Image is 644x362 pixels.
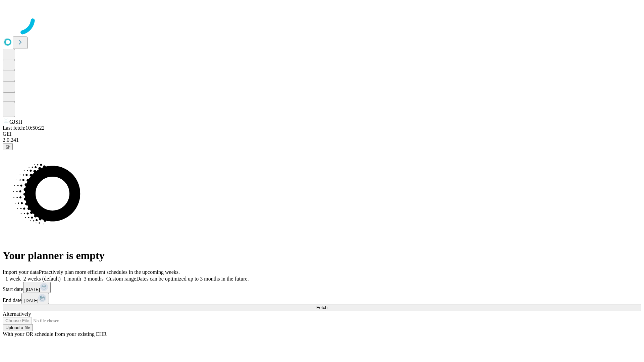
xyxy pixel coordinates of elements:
[3,331,107,337] span: With your OR schedule from your existing EHR
[23,276,61,282] span: 2 weeks (default)
[3,249,641,262] h1: Your planner is empty
[9,119,22,125] span: GJSH
[316,305,327,310] span: Fetch
[63,276,81,282] span: 1 month
[39,269,180,275] span: Proactively plan more efficient schedules in the upcoming weeks.
[3,125,45,131] span: Last fetch: 10:50:22
[3,131,641,137] div: GEI
[21,293,49,304] button: [DATE]
[136,276,249,282] span: Dates can be optimized up to 3 months in the future.
[3,324,33,331] button: Upload a file
[24,298,38,303] span: [DATE]
[3,137,641,143] div: 2.0.241
[26,287,40,292] span: [DATE]
[3,293,641,304] div: End date
[3,282,641,293] div: Start date
[3,269,39,275] span: Import your data
[3,311,31,317] span: Alternatively
[106,276,136,282] span: Custom range
[5,144,10,149] span: @
[23,282,51,293] button: [DATE]
[84,276,104,282] span: 3 months
[3,143,13,150] button: @
[3,304,641,311] button: Fetch
[5,276,21,282] span: 1 week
